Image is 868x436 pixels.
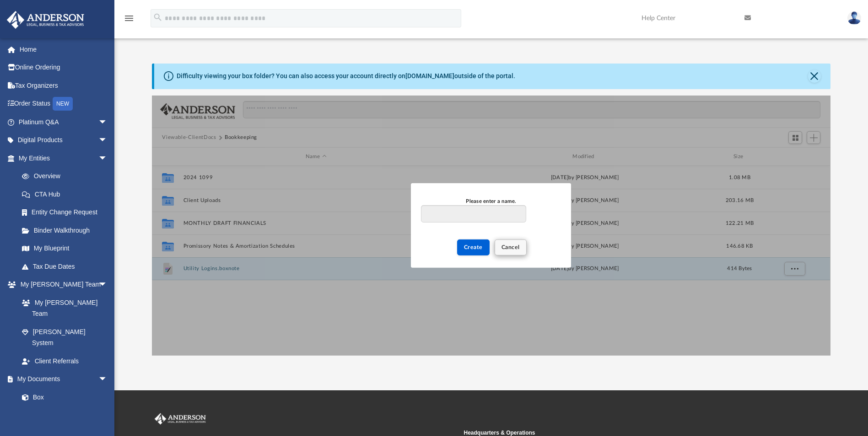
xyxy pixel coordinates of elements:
[6,58,121,77] a: Online Ordering
[13,388,112,406] a: Box
[421,197,561,205] div: Please enter a name.
[13,257,121,276] a: Tax Due Dates
[13,293,112,323] a: My [PERSON_NAME] Team
[808,70,821,83] button: Close
[53,97,73,111] div: NEW
[153,12,163,22] i: search
[177,71,515,81] div: Difficulty viewing your box folder? You can also access your account directly on outside of the p...
[6,276,117,294] a: My [PERSON_NAME] Teamarrow_drop_down
[13,167,121,186] a: Overview
[411,183,571,267] div: New Folder
[13,203,121,222] a: Entity Change Request
[124,17,135,24] a: menu
[464,245,483,250] span: Create
[13,185,121,203] a: CTA Hub
[457,239,490,255] button: Create
[98,149,117,168] span: arrow_drop_down
[98,370,117,389] span: arrow_drop_down
[98,276,117,294] span: arrow_drop_down
[6,370,117,388] a: My Documentsarrow_drop_down
[98,113,117,132] span: arrow_drop_down
[6,131,121,149] a: Digital Productsarrow_drop_down
[98,131,117,150] span: arrow_drop_down
[153,413,208,425] img: Anderson Advisors Platinum Portal
[4,11,87,29] img: Anderson Advisors Platinum Portal
[6,76,121,95] a: Tax Organizers
[13,352,117,370] a: Client Referrals
[495,239,527,255] button: Cancel
[13,239,117,258] a: My Blueprint
[124,13,135,24] i: menu
[847,11,861,25] img: User Pic
[13,323,117,352] a: [PERSON_NAME] System
[6,40,121,58] a: Home
[6,95,121,113] a: Order StatusNEW
[501,245,520,250] span: Cancel
[6,113,121,131] a: Platinum Q&Aarrow_drop_down
[405,72,454,80] a: [DOMAIN_NAME]
[421,205,526,223] input: Please enter a name.
[6,149,121,167] a: My Entitiesarrow_drop_down
[13,221,121,239] a: Binder Walkthrough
